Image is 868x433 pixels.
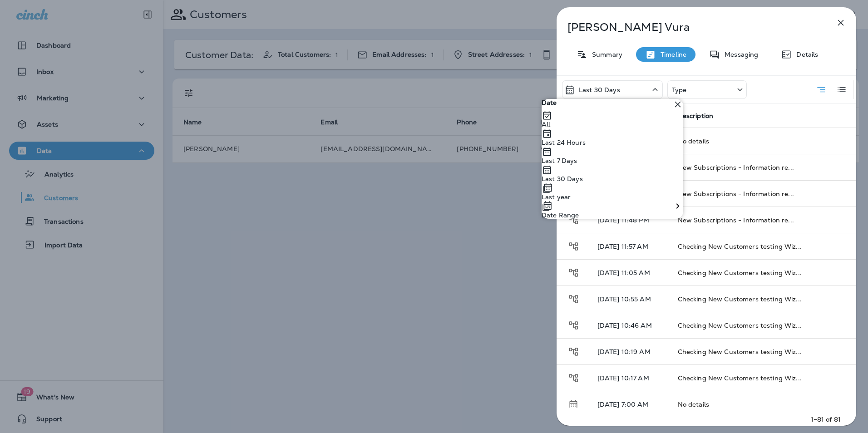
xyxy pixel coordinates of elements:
p: Type [672,86,687,93]
p: Details [792,51,818,58]
p: [DATE] 10:55 AM [597,295,663,303]
span: Date [542,99,557,110]
span: Checking New Customers testing Wiz... [678,269,802,277]
p: [DATE] 11:57 AM [597,243,663,250]
span: Journey [568,320,579,329]
p: Last 30 Days [579,86,620,93]
span: Checking New Customers testing Wiz... [678,348,802,356]
td: No details [671,128,807,154]
span: Journey [568,241,579,250]
p: [DATE] 7:00 AM [597,401,663,408]
p: [DATE] 11:05 AM [597,269,663,276]
p: 1–81 of 81 [811,415,841,424]
span: New Subscriptions - Information re... [678,190,794,198]
button: Log View [833,80,851,98]
span: Journey [568,347,579,355]
td: No details [671,391,807,418]
span: Checking New Customers testing Wiz... [678,242,802,251]
p: Timeline [656,51,686,58]
span: Description [678,112,714,120]
span: Journey [568,268,579,276]
p: Last 30 Days [542,175,683,182]
p: [DATE] 11:48 PM [597,216,663,224]
p: [PERSON_NAME] Vura [567,21,815,34]
p: [DATE] 10:19 AM [597,348,663,355]
span: Schedule [568,399,579,408]
p: Last 7 Days [542,157,683,164]
p: Last 24 Hours [542,139,683,146]
p: [DATE] 10:17 AM [597,374,663,382]
p: Messaging [720,51,758,58]
p: Date Range [542,212,579,219]
p: Summary [587,51,622,58]
button: Summary View [812,80,830,99]
p: All [542,121,683,128]
span: Checking New Customers testing Wiz... [678,295,802,303]
span: Journey [568,373,579,381]
p: [DATE] 10:46 AM [597,322,663,329]
span: Checking New Customers testing Wiz... [678,374,802,382]
span: New Subscriptions - Information re... [678,216,794,224]
span: Journey [568,215,579,223]
p: Last year [542,193,683,201]
span: Checking New Customers testing Wiz... [678,321,802,330]
span: Journey [568,294,579,302]
span: New Subscriptions - Information re... [678,163,794,172]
